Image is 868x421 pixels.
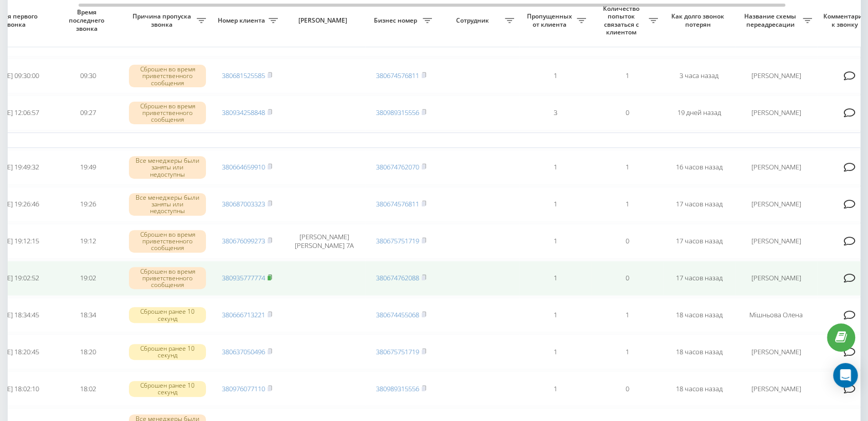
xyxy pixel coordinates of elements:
td: 1 [519,59,591,93]
a: 380934258848 [222,108,265,117]
span: Пропущенных от клиента [524,12,577,28]
td: Мішньова Олена [735,298,817,333]
div: Сброшен ранее 10 секунд [129,307,206,322]
td: 1 [591,187,663,222]
td: [PERSON_NAME] [735,334,817,369]
td: 19:26 [52,187,124,222]
td: 1 [519,334,591,369]
a: 380674455068 [376,310,419,319]
td: 18 часов назад [663,334,735,369]
td: 18:02 [52,371,124,406]
div: Сброшен во время приветственного сообщения [129,267,206,290]
td: 1 [519,150,591,185]
a: 380989315556 [376,384,419,393]
td: 1 [591,150,663,185]
td: 09:27 [52,95,124,130]
span: Бизнес номер [370,16,423,25]
a: 380935777774 [222,273,265,282]
td: 19:49 [52,150,124,185]
a: 380674576811 [376,199,419,208]
td: 0 [591,95,663,130]
td: 19:02 [52,261,124,296]
td: 17 часов назад [663,224,735,259]
a: 380687003323 [222,199,265,208]
span: Причина пропуска звонка [129,12,197,28]
a: 380664659910 [222,162,265,171]
span: Время последнего звонка [60,8,116,32]
td: 1 [591,334,663,369]
div: Open Intercom Messenger [833,363,858,388]
a: 380674576811 [376,71,419,80]
td: 1 [519,224,591,259]
td: 1 [519,371,591,406]
td: [PERSON_NAME] [735,261,817,296]
td: [PERSON_NAME] [735,59,817,93]
td: 1 [591,298,663,333]
td: 17 часов назад [663,261,735,296]
a: 380676099273 [222,236,265,245]
td: 0 [591,261,663,296]
td: [PERSON_NAME] [PERSON_NAME] 7А [283,224,365,259]
a: 380675751719 [376,347,419,356]
td: 0 [591,224,663,259]
a: 380989315556 [376,108,419,117]
div: Сброшен во время приветственного сообщения [129,65,206,87]
td: 18:20 [52,334,124,369]
div: Сброшен ранее 10 секунд [129,344,206,359]
td: 1 [519,187,591,222]
a: 380675751719 [376,236,419,245]
td: [PERSON_NAME] [735,95,817,130]
span: Количество попыток связаться с клиентом [596,5,649,36]
td: 3 часа назад [663,59,735,93]
td: [PERSON_NAME] [735,187,817,222]
td: [PERSON_NAME] [735,150,817,185]
td: 18 часов назад [663,371,735,406]
td: 09:30 [52,59,124,93]
td: 0 [591,371,663,406]
span: [PERSON_NAME] [292,16,356,25]
td: [PERSON_NAME] [735,224,817,259]
div: Сброшен во время приветственного сообщения [129,230,206,253]
td: 17 часов назад [663,187,735,222]
td: 18:34 [52,298,124,333]
td: 1 [519,261,591,296]
td: 16 часов назад [663,150,735,185]
td: 19 дней назад [663,95,735,130]
td: 18 часов назад [663,298,735,333]
td: 1 [591,59,663,93]
a: 380666713221 [222,310,265,319]
span: Сотрудник [442,16,505,25]
span: Название схемы переадресации [740,12,803,28]
span: Как долго звонок потерян [671,12,727,28]
a: 380681525585 [222,71,265,80]
span: Номер клиента [216,16,269,25]
td: 3 [519,95,591,130]
a: 380976077110 [222,384,265,393]
div: Сброшен ранее 10 секунд [129,381,206,396]
div: Сброшен во время приветственного сообщения [129,102,206,124]
a: 380674762070 [376,162,419,171]
td: [PERSON_NAME] [735,371,817,406]
td: 1 [519,298,591,333]
a: 380637050496 [222,347,265,356]
div: Все менеджеры были заняты или недоступны [129,193,206,216]
div: Все менеджеры были заняты или недоступны [129,156,206,179]
td: 19:12 [52,224,124,259]
a: 380674762088 [376,273,419,282]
